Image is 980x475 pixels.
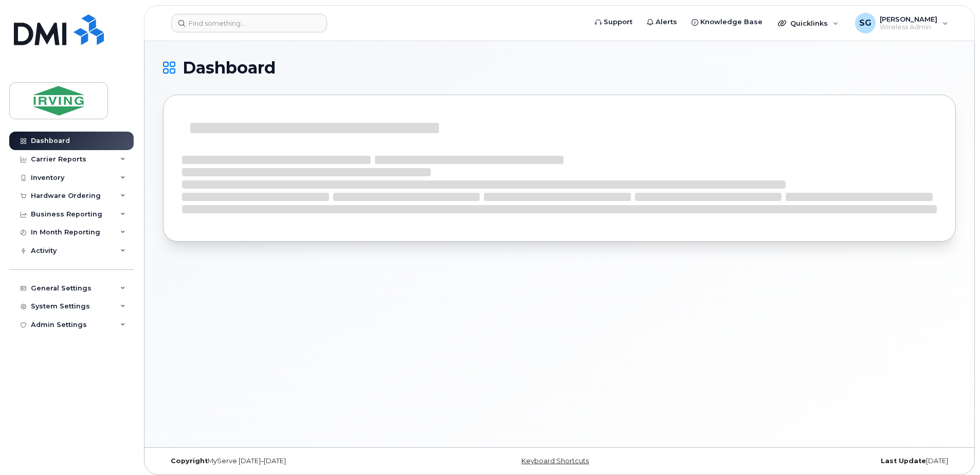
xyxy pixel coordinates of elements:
span: Dashboard [183,60,276,76]
a: Keyboard Shortcuts [521,457,589,465]
div: [DATE] [692,457,956,465]
div: MyServe [DATE]–[DATE] [163,457,427,465]
strong: Last Update [881,457,926,465]
strong: Copyright [171,457,208,465]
